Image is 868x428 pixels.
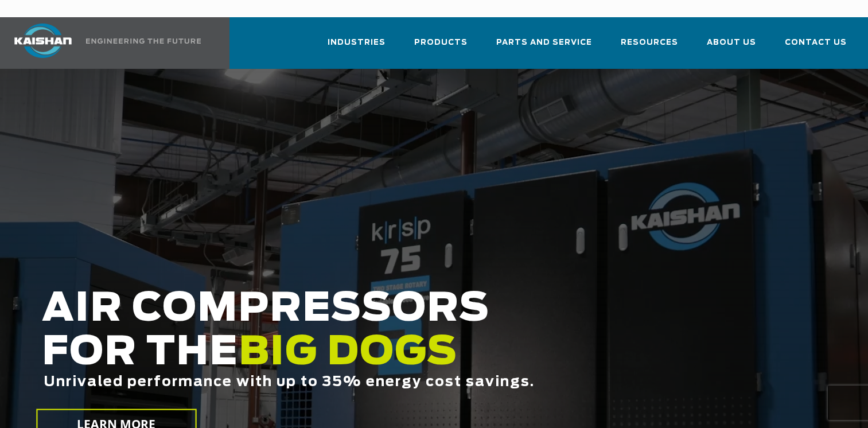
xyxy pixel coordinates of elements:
span: About Us [707,36,756,49]
span: Contact Us [785,36,847,49]
span: Resources [621,36,678,49]
a: Products [414,28,468,67]
span: Industries [328,36,386,49]
span: Products [414,36,468,49]
h2: AIR COMPRESSORS FOR THE [42,287,694,426]
a: Resources [621,28,678,67]
span: Parts and Service [496,36,592,49]
span: BIG DOGS [239,333,458,372]
span: Unrivaled performance with up to 35% energy cost savings. [44,375,535,389]
img: Engineering the future [86,38,201,44]
a: Contact Us [785,28,847,67]
a: Parts and Service [496,28,592,67]
a: About Us [707,28,756,67]
a: Industries [328,28,386,67]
